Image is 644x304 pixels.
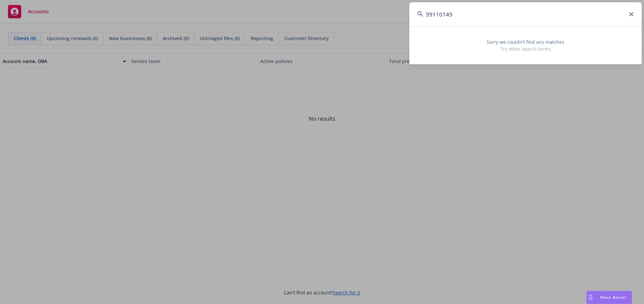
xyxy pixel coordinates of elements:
[417,45,634,52] span: Try other search terms
[600,294,626,300] span: Nova Assist
[417,38,634,45] span: Sorry we couldn’t find any matches
[586,291,632,304] button: Nova Assist
[409,2,642,26] input: Search...
[587,291,595,304] div: Drag to move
